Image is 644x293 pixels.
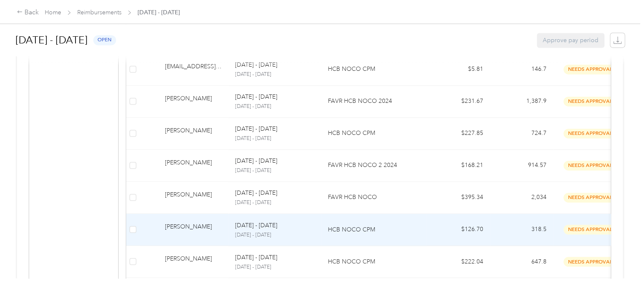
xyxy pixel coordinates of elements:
[490,246,553,278] td: 647.8
[235,167,314,175] p: [DATE] - [DATE]
[165,62,222,77] div: [EMAIL_ADDRESS][DOMAIN_NAME]
[427,54,490,86] td: $5.81
[17,8,39,18] div: Back
[235,124,277,134] p: [DATE] - [DATE]
[490,182,553,214] td: 2,034
[165,254,222,269] div: [PERSON_NAME]
[235,231,314,239] p: [DATE] - [DATE]
[235,263,314,271] p: [DATE] - [DATE]
[490,214,553,246] td: 318.5
[427,150,490,182] td: $168.21
[563,193,617,202] span: needs approval
[328,65,420,74] p: HCB NOCO CPM
[165,94,222,109] div: [PERSON_NAME]
[165,158,222,173] div: [PERSON_NAME]
[563,257,617,266] span: needs approval
[427,246,490,278] td: $222.04
[490,150,553,182] td: 914.57
[427,118,490,150] td: $227.85
[93,35,116,45] span: open
[77,9,122,16] a: Reimbursements
[427,214,490,246] td: $126.70
[321,118,427,150] td: HCB NOCO CPM
[165,126,222,141] div: [PERSON_NAME]
[328,225,420,234] p: HCB NOCO CPM
[235,156,277,166] p: [DATE] - [DATE]
[235,135,314,142] p: [DATE] - [DATE]
[597,246,644,293] iframe: Everlance-gr Chat Button Frame
[321,54,427,86] td: HCB NOCO CPM
[321,86,427,118] td: FAVR HCB NOCO 2024
[321,150,427,182] td: FAVR HCB NOCO 2 2024
[563,129,617,138] span: needs approval
[490,118,553,150] td: 724.7
[235,71,314,78] p: [DATE] - [DATE]
[563,225,617,234] span: needs approval
[328,193,420,202] p: FAVR HCB NOCO
[321,246,427,278] td: HCB NOCO CPM
[427,86,490,118] td: $231.67
[235,253,277,262] p: [DATE] - [DATE]
[16,30,87,50] h1: [DATE] - [DATE]
[328,97,420,106] p: FAVR HCB NOCO 2024
[235,220,277,230] p: [DATE] - [DATE]
[490,86,553,118] td: 1,387.9
[138,8,180,17] span: [DATE] - [DATE]
[427,182,490,214] td: $395.34
[235,199,314,207] p: [DATE] - [DATE]
[490,54,553,86] td: 146.7
[563,161,617,170] span: needs approval
[235,103,314,110] p: [DATE] - [DATE]
[328,161,420,170] p: FAVR HCB NOCO 2 2024
[321,182,427,214] td: FAVR HCB NOCO
[328,257,420,266] p: HCB NOCO CPM
[321,214,427,246] td: HCB NOCO CPM
[563,97,617,106] span: needs approval
[235,188,277,198] p: [DATE] - [DATE]
[165,222,222,237] div: [PERSON_NAME]
[563,65,617,74] span: needs approval
[165,190,222,205] div: [PERSON_NAME]
[328,129,420,138] p: HCB NOCO CPM
[45,9,61,16] a: Home
[235,92,277,102] p: [DATE] - [DATE]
